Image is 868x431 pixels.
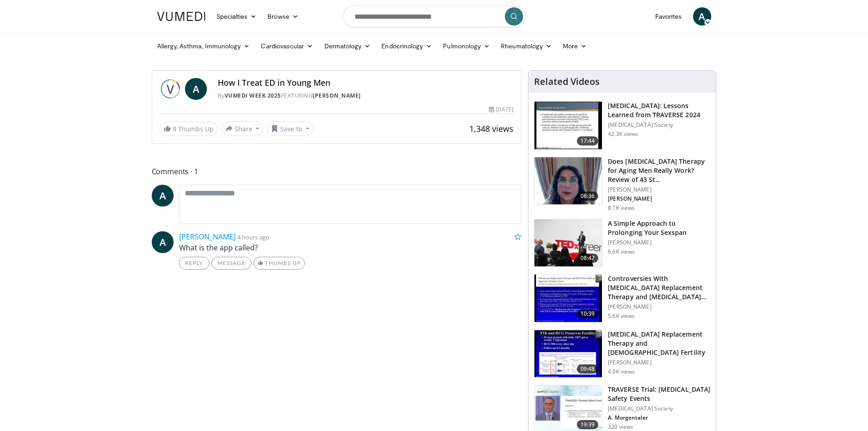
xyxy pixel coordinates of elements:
[608,312,635,320] p: 5.6K views
[159,78,181,100] img: Vumedi Week 2025
[152,37,256,55] a: Allergy, Asthma, Immunology
[218,92,514,100] div: By FEATURING
[534,275,602,322] img: 418933e4-fe1c-4c2e-be56-3ce3ec8efa3b.150x105_q85_crop-smart_upscale.jpg
[152,231,174,253] a: A
[577,136,599,145] span: 17:44
[608,219,710,237] h3: A Simple Approach to Prolonging Your Sexspan
[534,76,600,87] h4: Related Videos
[534,330,710,378] a: 09:48 [MEDICAL_DATA] Replacement Therapy and [DEMOGRAPHIC_DATA] Fertility [PERSON_NAME] 4.0K views
[608,368,635,375] p: 4.0K views
[650,7,688,26] a: Favorites
[534,101,710,150] a: 17:44 [MEDICAL_DATA]: Lessons Learned from TRAVERSE 2024 [MEDICAL_DATA] Society 42.3K views
[343,5,525,27] input: Search topics, interventions
[608,274,710,301] h3: Controversies With [MEDICAL_DATA] Replacement Therapy and [MEDICAL_DATA] Can…
[534,219,710,267] a: 08:47 A Simple Approach to Prolonging Your Sexspan [PERSON_NAME] 6.6K views
[157,12,205,21] img: VuMedi Logo
[173,125,176,133] span: 8
[608,414,710,421] p: A. Morgentaler
[179,257,210,270] a: Reply
[534,157,602,205] img: 4d4bce34-7cbb-4531-8d0c-5308a71d9d6c.150x105_q85_crop-smart_upscale.jpg
[185,78,207,100] a: A
[534,330,602,378] img: 58e29ddd-d015-4cd9-bf96-f28e303b730c.150x105_q85_crop-smart_upscale.jpg
[313,92,361,99] a: [PERSON_NAME]
[608,248,635,255] p: 6.6K views
[608,405,710,412] p: [MEDICAL_DATA] Society
[608,330,710,357] h3: [MEDICAL_DATA] Replacement Therapy and [DEMOGRAPHIC_DATA] Fertility
[253,257,305,270] a: Thumbs Up
[221,121,264,136] button: Share
[211,257,252,270] a: Message
[179,242,522,253] p: What is the app called?
[577,309,599,318] span: 10:39
[577,254,599,263] span: 08:47
[608,157,710,184] h3: Does [MEDICAL_DATA] Therapy for Aging Men Really Work? Review of 43 St…
[152,166,522,177] span: Comments 1
[255,37,318,55] a: Cardiovascular
[534,274,710,322] a: 10:39 Controversies With [MEDICAL_DATA] Replacement Therapy and [MEDICAL_DATA] Can… [PERSON_NAME]...
[437,37,495,55] a: Pulmonology
[159,122,218,136] a: 8 Thumbs Up
[608,359,710,366] p: [PERSON_NAME]
[608,303,710,311] p: [PERSON_NAME]
[262,7,304,26] a: Browse
[489,105,514,114] div: [DATE]
[608,130,638,138] p: 42.3K views
[152,185,174,207] a: A
[534,102,602,149] img: 1317c62a-2f0d-4360-bee0-b1bff80fed3c.150x105_q85_crop-smart_upscale.jpg
[237,233,269,241] small: 4 hours ago
[267,121,313,136] button: Save to
[577,192,599,201] span: 08:36
[608,423,633,431] p: 320 views
[577,420,599,429] span: 19:39
[534,219,602,267] img: c4bd4661-e278-4c34-863c-57c104f39734.150x105_q85_crop-smart_upscale.jpg
[557,37,592,55] a: More
[608,195,710,203] p: [PERSON_NAME]
[693,7,711,26] a: A
[469,123,514,134] span: 1,348 views
[179,232,236,242] a: [PERSON_NAME]
[211,7,262,26] a: Specialties
[608,101,710,119] h3: [MEDICAL_DATA]: Lessons Learned from TRAVERSE 2024
[218,78,514,88] h4: How I Treat ED in Young Men
[608,385,710,403] h3: TRAVERSE Trial: [MEDICAL_DATA] Safety Events
[495,37,557,55] a: Rheumatology
[225,92,281,99] a: Vumedi Week 2025
[577,364,599,374] span: 09:48
[376,37,437,55] a: Endocrinology
[608,204,635,212] p: 8.1K views
[534,157,710,212] a: 08:36 Does [MEDICAL_DATA] Therapy for Aging Men Really Work? Review of 43 St… [PERSON_NAME] [PERS...
[319,37,376,55] a: Dermatology
[608,239,710,246] p: [PERSON_NAME]
[608,186,710,193] p: [PERSON_NAME]
[608,121,710,129] p: [MEDICAL_DATA] Society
